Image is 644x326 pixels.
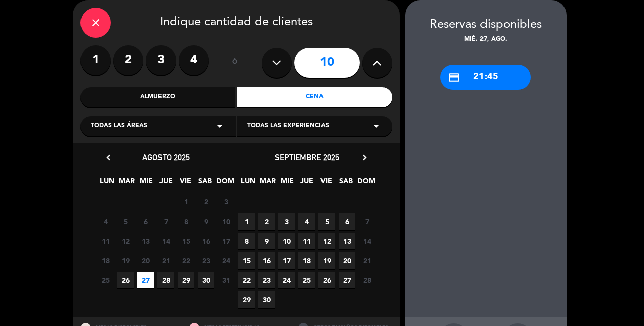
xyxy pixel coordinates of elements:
span: DOM [357,175,374,192]
span: septiembre 2025 [275,152,339,162]
i: close [90,17,102,29]
span: 18 [97,252,114,269]
span: 14 [359,233,375,249]
span: 13 [339,233,355,249]
span: 12 [318,233,335,249]
span: 9 [258,233,275,249]
div: 21:45 [440,65,531,90]
span: MIE [138,175,154,192]
span: 13 [137,233,154,249]
span: 5 [318,213,335,230]
i: chevron_right [359,152,370,163]
label: 1 [80,45,111,75]
span: 11 [97,233,114,249]
span: 20 [339,252,355,269]
span: Todas las experiencias [247,121,329,131]
span: 17 [278,252,295,269]
span: 18 [298,252,315,269]
span: JUE [157,175,174,192]
span: 21 [359,252,375,269]
span: 17 [218,233,234,249]
span: 2 [258,213,275,230]
span: 25 [97,272,114,288]
span: MIE [279,175,295,192]
span: 8 [178,213,194,230]
span: 10 [278,233,295,249]
span: 8 [238,233,255,249]
span: 5 [117,213,134,230]
span: VIE [177,175,194,192]
div: Cena [237,87,392,107]
span: LUN [239,175,256,192]
span: 15 [178,233,194,249]
label: 2 [113,45,143,75]
div: Almuerzo [80,87,235,107]
label: 3 [146,45,176,75]
span: 10 [218,213,234,230]
i: chevron_left [103,152,114,163]
span: LUN [99,175,115,192]
span: 15 [238,252,255,269]
span: agosto 2025 [142,152,190,162]
span: 29 [238,291,255,308]
span: 14 [157,233,174,249]
span: 27 [137,272,154,288]
span: 31 [218,272,234,288]
span: 22 [238,272,255,288]
span: 28 [359,272,375,288]
span: 30 [198,272,214,288]
div: Indique cantidad de clientes [80,8,392,38]
span: 4 [298,213,315,230]
span: SAB [197,175,213,192]
span: 16 [198,233,214,249]
span: 6 [339,213,355,230]
span: Todas las áreas [91,121,147,131]
span: 3 [218,193,234,210]
span: 2 [198,193,214,210]
span: 6 [137,213,154,230]
span: 26 [117,272,134,288]
span: VIE [318,175,335,192]
span: MAR [118,175,135,192]
span: DOM [216,175,233,192]
label: 4 [179,45,209,75]
span: JUE [298,175,315,192]
div: mié. 27, ago. [405,35,567,45]
span: 30 [258,291,275,308]
span: 19 [117,252,134,269]
div: ó [219,45,252,80]
span: 4 [97,213,114,230]
span: 7 [157,213,174,230]
i: arrow_drop_down [370,120,382,132]
span: 9 [198,213,214,230]
span: 11 [298,233,315,249]
span: 19 [318,252,335,269]
span: 7 [359,213,375,230]
span: 28 [157,272,174,288]
span: 24 [218,252,234,269]
span: 26 [318,272,335,288]
span: 29 [178,272,194,288]
div: Reservas disponibles [405,15,567,35]
span: SAB [338,175,354,192]
span: 3 [278,213,295,230]
span: 21 [157,252,174,269]
i: credit_card [448,71,460,84]
span: 25 [298,272,315,288]
span: 24 [278,272,295,288]
span: 1 [238,213,255,230]
span: 23 [198,252,214,269]
span: 1 [178,193,194,210]
span: 20 [137,252,154,269]
span: 23 [258,272,275,288]
span: 16 [258,252,275,269]
span: 27 [339,272,355,288]
span: MAR [259,175,276,192]
span: 12 [117,233,134,249]
i: arrow_drop_down [214,120,226,132]
span: 22 [178,252,194,269]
